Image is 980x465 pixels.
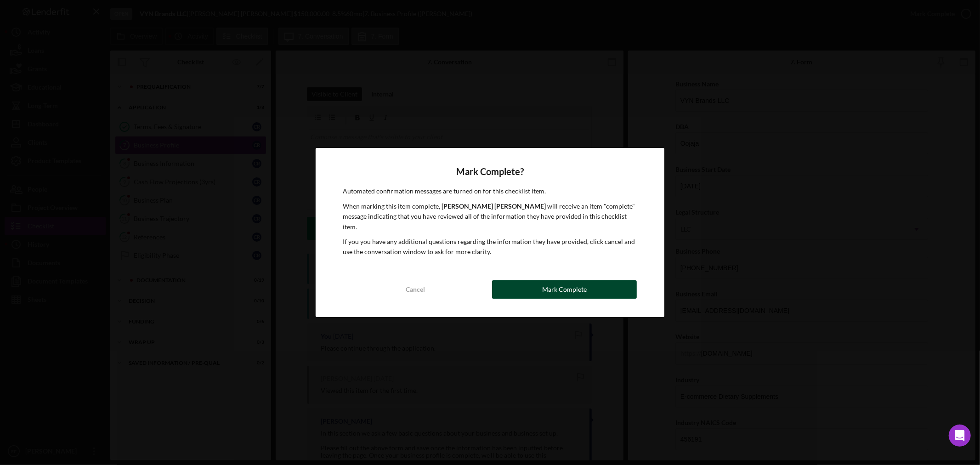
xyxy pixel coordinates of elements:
[343,186,637,196] p: Automated confirmation messages are turned on for this checklist item.
[492,280,637,299] button: Mark Complete
[542,280,587,299] div: Mark Complete
[343,237,637,257] p: If you you have any additional questions regarding the information they have provided, click canc...
[343,280,488,299] button: Cancel
[343,201,637,232] p: When marking this item complete, will receive an item "complete" message indicating that you have...
[343,166,637,177] h4: Mark Complete?
[442,202,546,210] b: [PERSON_NAME] [PERSON_NAME]
[406,280,425,299] div: Cancel
[949,425,971,447] div: Open Intercom Messenger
